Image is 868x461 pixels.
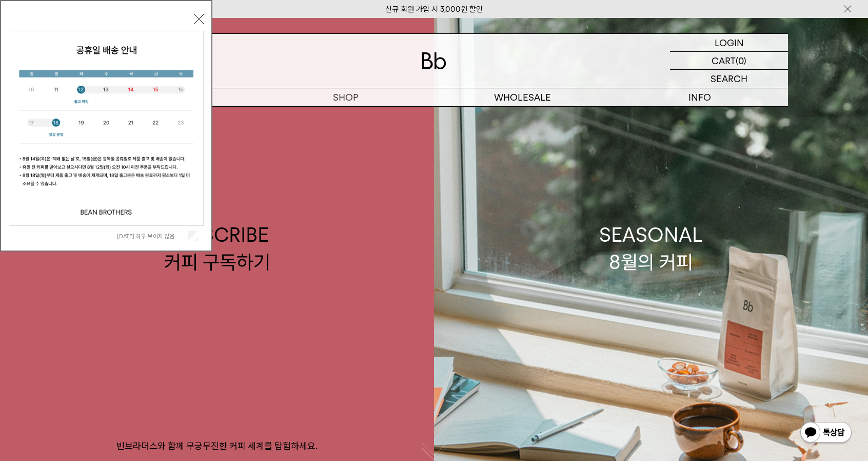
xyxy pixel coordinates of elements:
[736,52,746,69] p: (0)
[385,5,483,14] a: 신규 회원 가입 시 3,000원 할인
[194,14,204,24] button: 닫기
[715,34,744,51] p: LOGIN
[799,421,853,446] img: 카카오톡 채널 1:1 채팅 버튼
[611,88,788,106] p: INFO
[599,221,703,276] div: SEASONAL 8월의 커피
[164,221,270,276] div: SUBSCRIBE 커피 구독하기
[434,88,611,106] p: WHOLESALE
[670,34,788,52] a: LOGIN
[9,31,203,225] img: cb63d4bbb2e6550c365f227fdc69b27f_113810.jpg
[257,88,434,106] a: SHOP
[422,52,446,69] img: 로고
[117,233,186,240] label: [DATE] 하루 보이지 않음
[711,70,747,88] p: SEARCH
[670,52,788,70] a: CART (0)
[712,52,736,69] p: CART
